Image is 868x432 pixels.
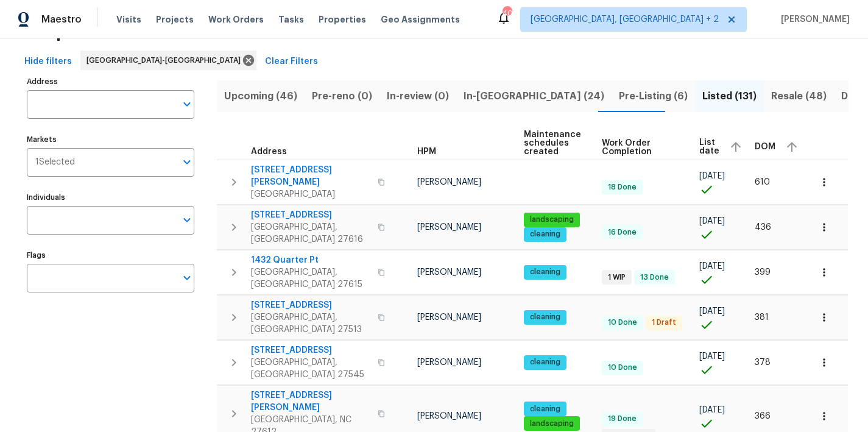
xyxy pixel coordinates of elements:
[251,344,370,356] span: [STREET_ADDRESS]
[755,313,769,322] span: 381
[503,7,511,19] div: 40
[755,412,771,420] span: 366
[524,130,581,156] span: Maintenance schedules created
[755,268,771,277] span: 399
[178,96,196,113] button: Open
[417,178,481,186] span: [PERSON_NAME]
[27,136,194,143] label: Markets
[755,178,770,186] span: 610
[525,357,565,367] span: cleaning
[265,54,318,69] span: Clear Filters
[699,262,725,271] span: [DATE]
[525,267,565,277] span: cleaning
[19,51,77,73] button: Hide filters
[603,182,641,193] span: 18 Done
[603,227,641,238] span: 16 Done
[251,311,370,336] span: [GEOGRAPHIC_DATA], [GEOGRAPHIC_DATA] 27513
[116,13,141,26] span: Visits
[603,414,641,424] span: 19 Done
[251,356,370,381] span: [GEOGRAPHIC_DATA], [GEOGRAPHIC_DATA] 27545
[635,272,674,283] span: 13 Done
[531,13,719,26] span: [GEOGRAPHIC_DATA], [GEOGRAPHIC_DATA] + 2
[251,254,370,266] span: 1432 Quarter Pt
[251,164,370,188] span: [STREET_ADDRESS][PERSON_NAME]
[312,88,372,105] span: Pre-reno (0)
[156,13,194,26] span: Projects
[260,51,323,73] button: Clear Filters
[86,54,245,66] span: [GEOGRAPHIC_DATA]-[GEOGRAPHIC_DATA]
[224,88,297,105] span: Upcoming (46)
[525,229,565,239] span: cleaning
[699,172,725,180] span: [DATE]
[619,88,688,105] span: Pre-Listing (6)
[755,358,771,367] span: 378
[699,406,725,414] span: [DATE]
[178,269,196,286] button: Open
[35,157,75,168] span: 1 Selected
[178,211,196,228] button: Open
[602,139,679,156] span: Work Order Completion
[251,299,370,311] span: [STREET_ADDRESS]
[251,147,287,156] span: Address
[702,88,757,105] span: Listed (131)
[525,312,565,322] span: cleaning
[755,223,771,232] span: 436
[208,13,264,26] span: Work Orders
[27,252,194,259] label: Flags
[699,307,725,316] span: [DATE]
[178,154,196,171] button: Open
[525,404,565,414] span: cleaning
[41,13,82,26] span: Maestro
[755,143,775,151] span: DOM
[776,13,850,26] span: [PERSON_NAME]
[381,13,460,26] span: Geo Assignments
[319,13,366,26] span: Properties
[464,88,604,105] span: In-[GEOGRAPHIC_DATA] (24)
[525,214,579,225] span: landscaping
[24,54,72,69] span: Hide filters
[80,51,256,70] div: [GEOGRAPHIC_DATA]-[GEOGRAPHIC_DATA]
[27,78,194,85] label: Address
[647,317,681,328] span: 1 Draft
[251,266,370,291] span: [GEOGRAPHIC_DATA], [GEOGRAPHIC_DATA] 27615
[603,317,642,328] span: 10 Done
[251,389,370,414] span: [STREET_ADDRESS][PERSON_NAME]
[603,272,630,283] span: 1 WIP
[417,313,481,322] span: [PERSON_NAME]
[251,209,370,221] span: [STREET_ADDRESS]
[417,223,481,232] span: [PERSON_NAME]
[27,194,194,201] label: Individuals
[525,419,579,429] span: landscaping
[771,88,827,105] span: Resale (48)
[699,352,725,361] span: [DATE]
[699,217,725,225] span: [DATE]
[251,221,370,246] span: [GEOGRAPHIC_DATA], [GEOGRAPHIC_DATA] 27616
[387,88,449,105] span: In-review (0)
[417,358,481,367] span: [PERSON_NAME]
[699,138,719,155] span: List date
[603,363,642,373] span: 10 Done
[417,147,436,156] span: HPM
[251,188,370,200] span: [GEOGRAPHIC_DATA]
[417,268,481,277] span: [PERSON_NAME]
[417,412,481,420] span: [PERSON_NAME]
[278,15,304,24] span: Tasks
